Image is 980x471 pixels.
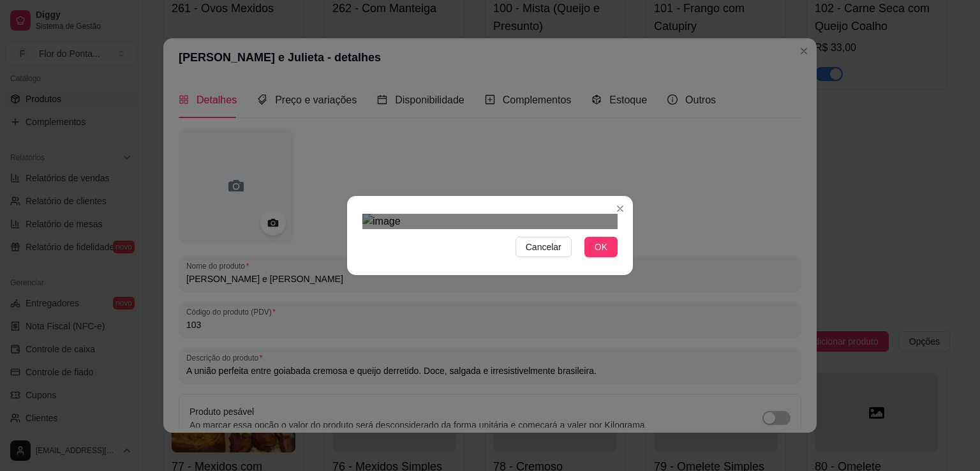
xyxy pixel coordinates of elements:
img: image [362,214,618,229]
button: Close [610,198,630,219]
button: OK [584,237,618,257]
span: Cancelar [526,240,561,254]
span: OK [595,240,607,254]
button: Cancelar [516,237,572,257]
